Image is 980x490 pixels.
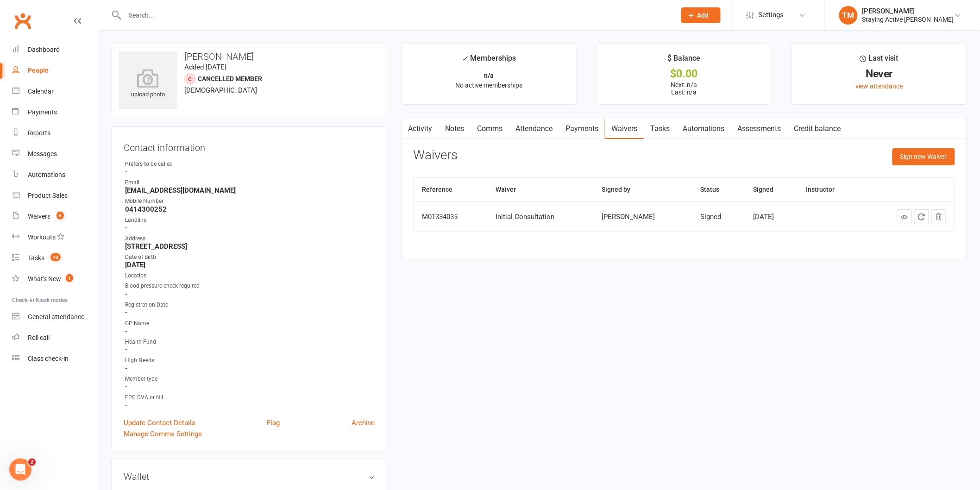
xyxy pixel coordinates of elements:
[125,383,375,391] strong: -
[119,51,379,62] h3: [PERSON_NAME]
[125,301,375,309] div: Registration Date
[12,269,98,289] a: What's New1
[125,338,375,346] div: Health Fund
[731,118,788,139] a: Assessments
[754,213,790,221] div: [DATE]
[605,69,763,79] div: $0.00
[788,118,848,139] a: Credit balance
[125,197,375,206] div: Mobile Number
[28,233,56,241] div: Workouts
[125,261,375,269] strong: [DATE]
[28,129,50,137] div: Reports
[12,206,98,227] a: Waivers 6
[11,9,34,32] a: Clubworx
[184,63,226,71] time: Added [DATE]
[892,148,955,165] button: Sign new Waiver
[759,5,784,25] span: Settings
[125,402,375,410] strong: -
[839,6,858,25] div: TM
[125,271,375,280] div: Location
[124,417,195,428] a: Update Contact Details
[125,253,375,262] div: Date of Birth
[125,234,375,243] div: Address
[28,46,60,53] div: Dashboard
[28,254,44,262] div: Tasks
[559,118,605,139] a: Payments
[12,144,98,164] a: Messages
[66,274,73,282] span: 1
[667,52,700,69] div: $ Balance
[681,7,721,23] button: Add
[184,86,257,94] span: [DEMOGRAPHIC_DATA]
[462,54,468,63] i: ✓
[12,102,98,123] a: Payments
[644,118,676,139] a: Tasks
[12,248,98,269] a: Tasks 10
[125,224,375,232] strong: -
[125,393,375,402] div: EPC DVA or NIL
[798,178,862,201] th: Instructor
[125,186,375,195] strong: [EMAIL_ADDRESS][DOMAIN_NAME]
[125,290,375,298] strong: -
[124,139,375,153] h3: Contact information
[701,213,737,221] div: Signed
[12,81,98,102] a: Calendar
[439,118,471,139] a: Notes
[125,282,375,290] div: Blood pressure check required
[28,334,50,341] div: Roll call
[125,160,375,169] div: Prefers to be called
[462,52,516,69] div: Memberships
[676,118,731,139] a: Automations
[57,212,64,220] span: 6
[124,428,202,440] a: Manage Comms Settings
[12,185,98,206] a: Product Sales
[125,216,375,225] div: Landline
[605,81,763,96] p: Next: n/a Last: n/a
[800,69,958,79] div: Never
[413,148,458,163] h3: Waivers
[28,108,57,116] div: Payments
[745,178,798,201] th: Signed
[125,242,375,251] strong: [STREET_ADDRESS]
[28,67,49,74] div: People
[125,375,375,383] div: Member type
[12,123,98,144] a: Reports
[28,355,69,362] div: Class check-in
[12,227,98,248] a: Workouts
[602,213,684,221] div: [PERSON_NAME]
[124,471,375,482] h3: Wallet
[122,9,669,22] input: Search...
[125,205,375,214] strong: 0414300252
[12,164,98,185] a: Automations
[267,417,280,428] a: Flag
[28,213,50,220] div: Waivers
[484,72,494,79] strong: n/a
[509,118,559,139] a: Attendance
[402,118,439,139] a: Activity
[28,275,61,283] div: What's New
[605,118,644,139] a: Waivers
[125,319,375,328] div: GP Name
[352,417,375,428] a: Archive
[125,364,375,372] strong: -
[125,308,375,317] strong: -
[28,192,68,199] div: Product Sales
[594,178,692,201] th: Signed by
[125,346,375,354] strong: -
[119,69,177,100] div: upload photo
[862,15,954,24] div: Staying Active [PERSON_NAME]
[28,150,57,157] div: Messages
[125,356,375,365] div: High Needs
[12,39,98,60] a: Dashboard
[422,213,479,221] div: M01334035
[12,60,98,81] a: People
[12,348,98,369] a: Class kiosk mode
[496,213,585,221] div: Initial Consultation
[28,313,84,320] div: General attendance
[455,82,522,89] span: No active memberships
[28,171,65,178] div: Automations
[862,7,954,15] div: [PERSON_NAME]
[125,327,375,335] strong: -
[856,82,903,90] a: view attendance
[125,168,375,176] strong: -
